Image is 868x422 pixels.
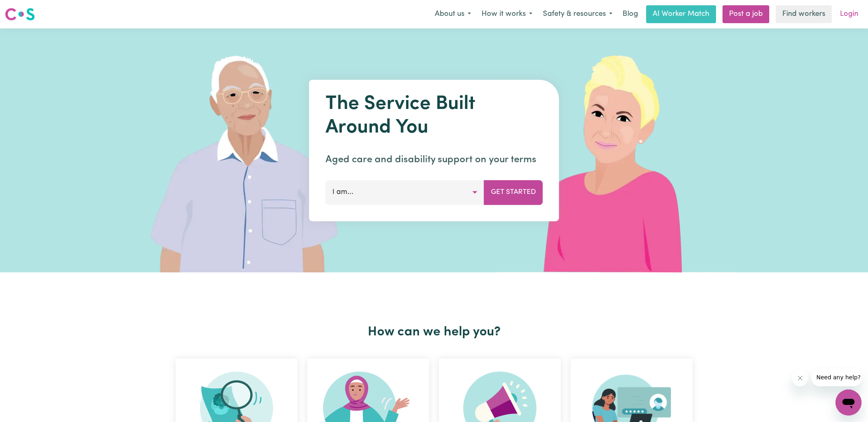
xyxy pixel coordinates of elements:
a: Post a job [723,5,769,23]
button: How it works [476,6,538,23]
a: Find workers [776,5,832,23]
iframe: Button to launch messaging window [835,389,861,415]
button: Safety & resources [538,6,618,23]
img: Careseekers logo [5,7,35,22]
h1: The Service Built Around You [325,93,543,139]
a: Careseekers logo [5,5,35,24]
iframe: Message from company [812,368,861,386]
a: AI Worker Match [646,5,716,23]
button: About us [430,6,476,23]
button: Get Started [484,180,543,204]
h2: How can we help you? [171,324,697,340]
p: Aged care and disability support on your terms [325,152,543,167]
button: I am... [325,180,484,204]
a: Login [835,5,863,23]
a: Blog [618,5,643,23]
iframe: Close message [792,370,808,386]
